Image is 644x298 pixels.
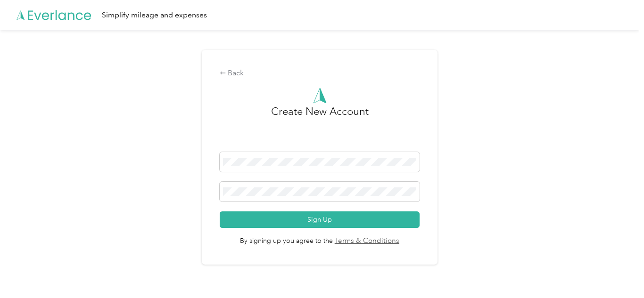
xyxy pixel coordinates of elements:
h3: Create New Account [271,104,369,152]
span: By signing up you agree to the [220,228,420,247]
div: Back [220,68,420,79]
a: Terms & Conditions [333,236,399,247]
div: Simplify mileage and expenses [102,9,207,21]
button: Sign Up [220,211,420,228]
